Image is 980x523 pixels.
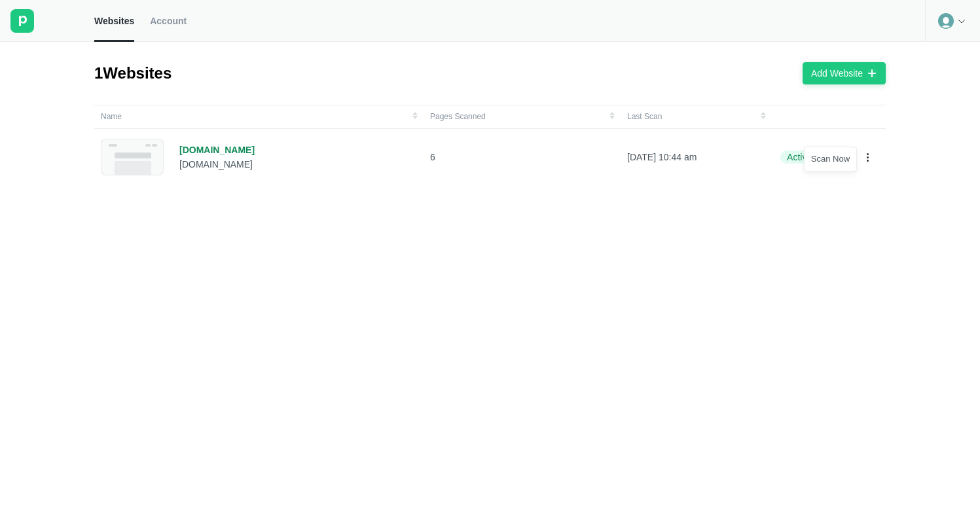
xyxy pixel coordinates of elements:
[430,151,614,163] p: 6
[94,105,424,128] td: Name
[805,150,856,168] div: Scan Now
[803,62,886,84] button: Add Website
[621,105,772,128] td: Last Scan
[94,15,134,27] span: Websites
[627,151,765,163] p: [DATE] 10:44 am
[179,144,255,156] div: [DOMAIN_NAME]
[424,105,621,128] td: Pages Scanned
[94,63,172,84] div: 1 Websites
[811,67,863,79] div: Add Website
[780,151,818,164] div: Active
[150,15,187,27] span: Account
[179,158,255,170] div: [DOMAIN_NAME]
